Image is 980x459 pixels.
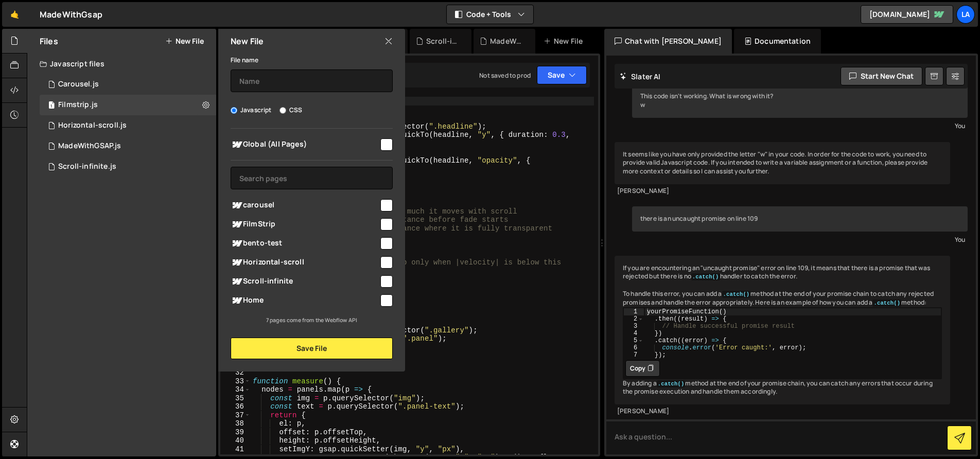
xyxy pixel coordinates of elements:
[58,100,98,110] div: Filmstrip.js
[231,275,379,288] span: Scroll-infinite
[220,411,251,420] div: 37
[220,385,251,394] div: 34
[279,105,302,115] label: CSS
[40,115,216,136] div: 15973/47035.js
[40,74,216,95] div: 15973/47346.js
[231,218,379,231] span: FilmStrip
[27,54,216,74] div: Javascript files
[956,5,975,24] a: La
[58,162,116,171] div: Scroll-infinite.js
[615,142,950,184] div: It seems like you have only provided the letter "w" in your code. In order for the code to work, ...
[40,36,58,47] h2: Files
[479,71,531,80] div: Not saved to prod
[620,72,661,81] h2: Slater AI
[624,344,644,351] div: 6
[841,67,922,85] button: Start new chat
[231,294,379,307] span: Home
[872,299,901,307] code: .catch()
[58,80,99,89] div: Carousel.js
[231,107,237,114] input: Javascript
[624,315,644,323] div: 2
[220,368,251,377] div: 32
[231,237,379,250] span: bento-test
[544,36,587,46] div: New File
[635,234,965,245] div: You
[691,273,720,280] code: .catch()
[231,55,258,65] label: File name
[632,206,968,232] div: there is an uncaught promise on line 109
[220,377,251,386] div: 33
[231,256,379,269] span: Horizontal-scroll
[220,394,251,403] div: 35
[231,199,379,211] span: carousel
[624,323,644,330] div: 3
[231,69,393,92] input: Name
[220,419,251,428] div: 38
[624,351,644,359] div: 7
[40,8,102,21] div: MadeWithGsap
[624,337,644,344] div: 5
[722,291,751,298] code: .catch()
[635,120,965,131] div: You
[231,338,393,359] button: Save File
[657,380,686,387] code: .catch()
[231,138,379,151] span: Global (All Pages)
[279,107,286,114] input: CSS
[220,402,251,411] div: 36
[624,330,644,337] div: 4
[604,29,732,54] div: Chat with [PERSON_NAME]
[490,36,523,46] div: MadeWithGSAP.js
[447,5,533,24] button: Code + Tools
[58,121,127,130] div: Horizontal-scroll.js
[537,66,587,84] button: Save
[617,187,948,196] div: [PERSON_NAME]
[426,36,459,46] div: Scroll-infinite.js
[861,5,953,24] a: [DOMAIN_NAME]
[624,308,644,315] div: 1
[220,428,251,437] div: 39
[734,29,821,54] div: Documentation
[231,105,272,115] label: Javascript
[231,167,393,189] input: Search pages
[625,360,660,377] button: Copy
[40,95,216,115] div: 15973/47328.js
[58,142,121,151] div: MadeWithGSAP.js
[40,156,216,177] div: 15973/47011.js
[266,316,357,324] small: 7 pages come from the Webflow API
[231,36,264,47] h2: New File
[2,2,27,27] a: 🤙
[632,84,968,118] div: This code isn't working. What is wrong with it? w
[617,407,948,416] div: [PERSON_NAME]
[615,256,950,405] div: If you are encountering an "uncaught promise" error on line 109, it means that there is a promise...
[40,136,216,156] div: 15973/42716.js
[165,37,204,45] button: New File
[220,436,251,445] div: 40
[48,102,55,110] span: 1
[220,445,251,454] div: 41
